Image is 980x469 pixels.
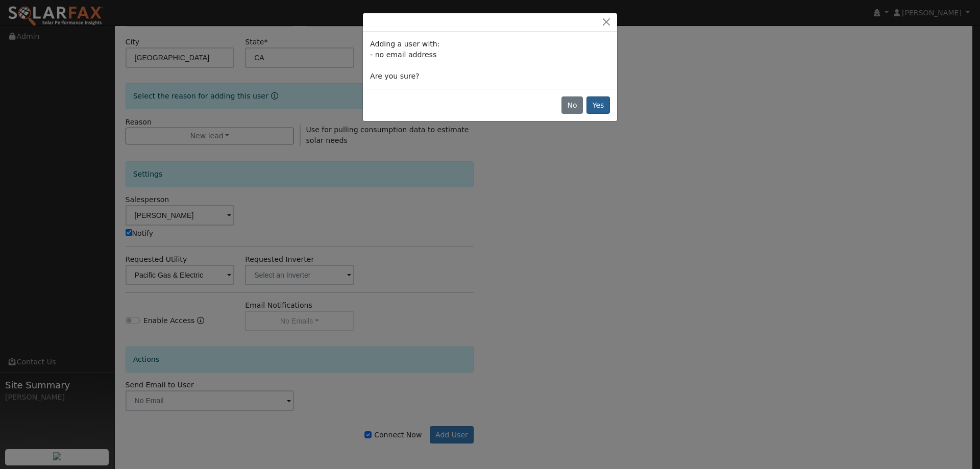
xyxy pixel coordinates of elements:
span: Are you sure? [370,72,419,80]
button: No [561,96,583,114]
span: Adding a user with: [370,40,439,48]
button: Close [599,17,614,28]
span: - no email address [370,51,436,59]
button: Yes [586,96,610,114]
